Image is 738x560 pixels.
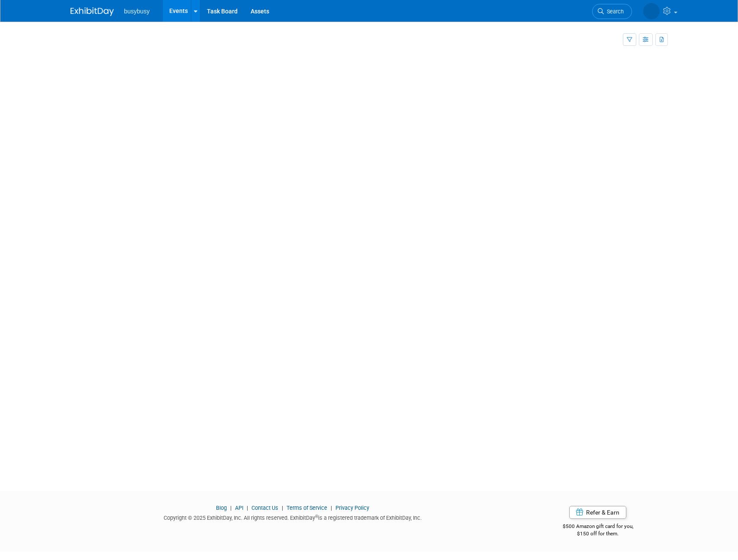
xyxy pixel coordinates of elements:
span: | [228,505,234,511]
div: $150 off for them. [528,530,668,537]
span: | [245,505,250,511]
span: | [329,505,334,511]
a: Terms of Service [287,505,327,511]
div: $500 Amazon gift card for you, [528,517,668,537]
span: busybusy [124,8,150,15]
div: Copyright © 2025 ExhibitDay, Inc. All rights reserved. ExhibitDay is a registered trademark of Ex... [71,512,516,522]
a: Search [570,4,609,19]
a: Privacy Policy [335,505,369,511]
span: Search [581,8,601,15]
a: Contact Us [251,505,278,511]
span: | [280,505,285,511]
a: Refer & Earn [569,506,626,519]
img: Avery Cope [621,5,660,14]
a: API [235,505,243,511]
a: Blog [216,505,227,511]
sup: ® [315,514,318,519]
img: ExhibitDay [71,7,114,16]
